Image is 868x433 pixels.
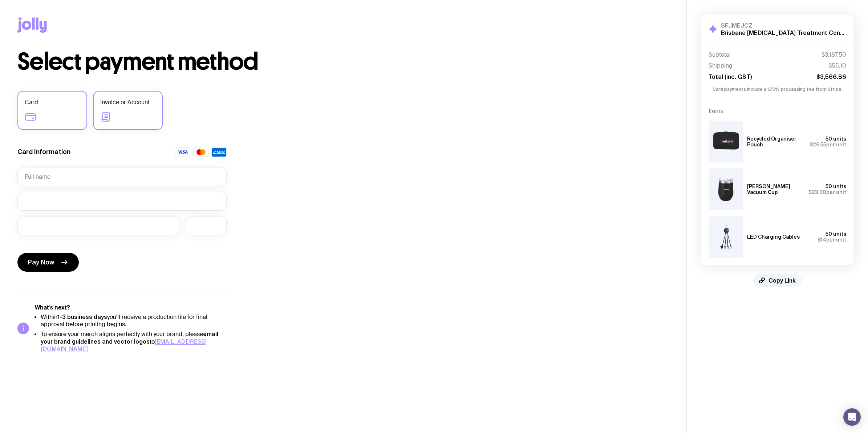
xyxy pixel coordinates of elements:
span: $3,566.86 [816,73,846,80]
iframe: Secure payment input frame [193,222,219,229]
strong: 1-3 business days [57,313,107,320]
button: Pay Now [17,253,79,272]
button: Copy Link [753,274,802,287]
h5: What’s next? [35,304,227,311]
span: per unit [808,189,846,195]
span: per unit [818,237,846,243]
h3: Recycled Organiser Pouch [747,136,804,147]
span: $26.55 [810,142,826,147]
h3: LED Charging Cables [747,234,800,240]
span: 50 units [826,183,846,189]
input: Full name [17,167,227,186]
h3: [PERSON_NAME] Vacuum Cup [747,183,803,195]
li: Within you'll receive a production file for final approval before printing begins. [41,313,227,328]
span: $14 [818,237,826,243]
iframe: Secure payment input frame [25,198,219,205]
span: $3,187.50 [822,51,846,58]
div: Open Intercom Messenger [843,408,861,426]
span: Total (inc. GST) [709,73,752,80]
iframe: Secure payment input frame [25,222,173,229]
span: Card [25,98,38,107]
span: Shipping [709,62,733,69]
span: Invoice or Account [100,98,150,107]
span: $55.10 [828,62,846,69]
h1: Select payment method [17,50,669,73]
span: Subtotal [709,51,731,58]
p: Card payments include a 1.75% processing fee from Stripe. [709,86,846,93]
h2: Brisbane [MEDICAL_DATA] Treatment Conference [721,29,846,36]
strong: email your brand guidelines and vector logos [41,331,218,345]
h3: SFJMEJCZ [721,22,846,29]
a: [EMAIL_ADDRESS][DOMAIN_NAME] [41,338,207,353]
span: Copy Link [768,277,796,284]
label: Card Information [17,147,70,156]
span: 50 units [826,136,846,142]
span: 50 units [826,231,846,237]
span: per unit [810,142,846,147]
li: To ensure your merch aligns perfectly with your brand, please to [41,330,227,353]
h4: Items [709,108,846,115]
span: $23.20 [808,189,826,195]
span: Pay Now [28,258,54,267]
